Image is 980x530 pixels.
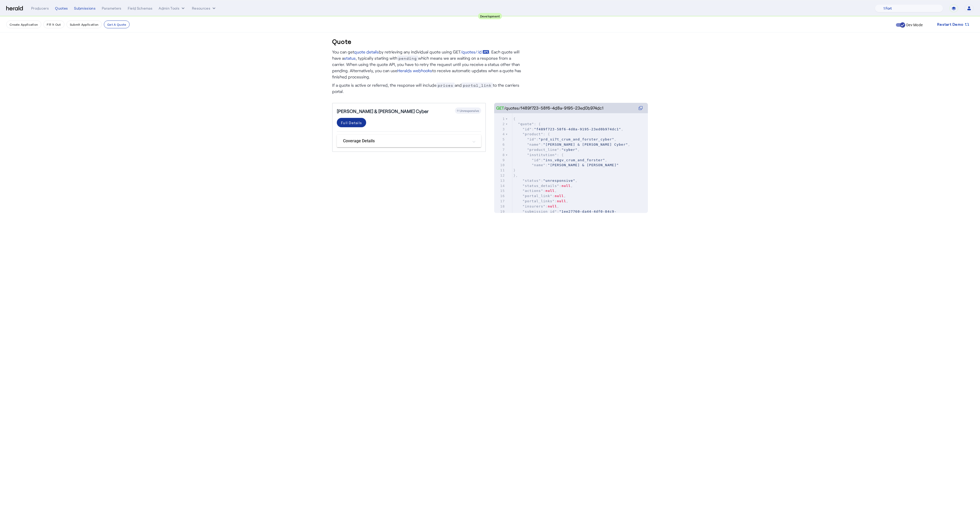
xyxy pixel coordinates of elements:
[513,199,568,203] span: : ,
[543,179,575,183] span: "unresponsive"
[494,147,506,152] div: 7
[513,210,616,219] span: : ,
[494,132,506,137] div: 4
[522,210,557,213] span: "submission_id"
[494,158,506,163] div: 9
[513,158,607,162] span: : ,
[522,194,552,198] span: "portal_link"
[494,183,506,189] div: 14
[494,173,506,178] div: 12
[522,199,555,203] span: "portal_links"
[494,152,506,158] div: 8
[494,178,506,183] div: 13
[561,184,570,188] span: null
[522,179,541,183] span: "status"
[397,68,432,74] a: Heralds webhooks
[496,105,504,111] span: GET
[337,118,366,127] button: Full Details
[192,6,217,11] button: Resources dropdown menu
[557,199,566,203] span: null
[513,148,580,152] span: : ,
[513,173,518,177] span: },
[548,163,619,167] span: "[PERSON_NAME] & [PERSON_NAME]"
[513,184,573,188] span: : ,
[518,122,534,126] span: "quote"
[460,109,479,112] span: Unresponsive
[527,153,557,157] span: "institution"
[494,168,506,173] div: 11
[74,6,96,11] div: Submissions
[354,49,379,55] a: quote details
[494,199,506,204] div: 17
[478,13,502,19] div: Development
[548,204,557,208] span: null
[332,80,522,95] p: If a quote is active or referred, the response will include and to the carriers portal.
[332,49,522,80] p: You can get by retrieving any individual quote using GET . Each quote will have a , typically sta...
[494,142,506,147] div: 6
[494,163,506,168] div: 10
[337,135,481,147] mat-expansion-panel-header: Coverage Details
[532,158,541,162] span: "id"
[494,193,506,199] div: 16
[513,194,566,198] span: : ,
[543,158,605,162] span: "ins_v8gv_crum_and_forster"
[337,108,429,115] h5: [PERSON_NAME] & [PERSON_NAME] Cyber
[102,6,122,11] div: Parameters
[494,122,506,127] div: 2
[55,6,68,11] div: Quotes
[494,116,506,122] div: 1
[341,120,362,125] div: Full Details
[461,49,489,55] a: /quotes/:id
[128,6,153,11] div: Field Schemas
[513,153,564,157] span: : {
[527,148,559,152] span: "product_line"
[546,189,555,193] span: null
[513,204,559,208] span: : ,
[534,127,621,131] span: "f489f723-58f6-4d8a-9195-23ed0b974dc1"
[31,6,49,11] div: Producers
[343,138,469,144] mat-panel-title: Coverage Details
[513,168,516,172] span: }
[522,204,545,208] span: "insurers"
[543,143,628,146] span: "[PERSON_NAME] & [PERSON_NAME] Cyber"
[397,56,418,61] span: pending
[555,194,564,198] span: null
[437,83,455,88] span: prices
[513,127,623,131] span: : ,
[561,148,578,152] span: "cyber"
[494,209,506,214] div: 19
[513,210,616,219] span: "1ee27760-da44-4df0-84c9-90ea5782c5ab"
[532,163,546,167] span: "name"
[496,105,603,111] div: /quotes/f489f723-58f6-4d8a-9195-23ed0b974dc1
[513,132,550,136] span: : {
[513,189,557,193] span: : ,
[6,21,41,28] button: Create Application
[522,189,543,193] span: "actions"
[66,21,102,28] button: Submit Application
[344,55,356,61] a: status
[513,179,578,183] span: : ,
[159,6,186,11] button: internal dropdown menu
[462,83,493,88] span: portal_link
[905,22,923,28] label: Dev Mode
[539,137,614,141] span: "prd_si7t_crum_and_forster_cyber"
[6,6,23,11] img: Herald Logo
[43,21,64,28] button: Fill it Out
[937,21,963,28] span: Restart Demo
[513,117,516,121] span: {
[104,21,130,28] button: Get A Quote
[527,137,536,141] span: "id"
[513,137,616,141] span: : ,
[513,163,619,167] span: :
[494,127,506,132] div: 3
[494,204,506,209] div: 18
[494,188,506,193] div: 15
[527,143,541,146] span: "name"
[933,20,974,29] button: Restart Demo
[513,122,541,126] span: : {
[332,37,351,46] h3: Quote
[522,127,532,131] span: "id"
[513,143,630,146] span: : ,
[522,132,543,136] span: "product"
[494,137,506,142] div: 5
